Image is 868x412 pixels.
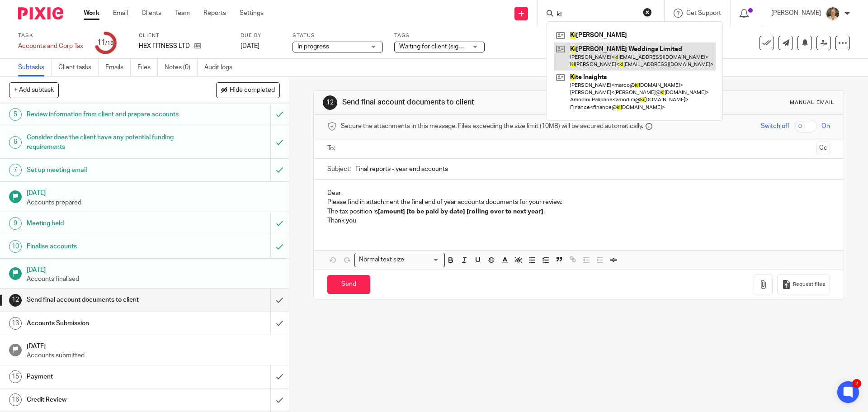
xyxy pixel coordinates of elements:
label: Task [18,32,83,39]
a: Reports [203,9,226,18]
div: 15 [9,370,22,383]
a: Notes (0) [165,59,198,76]
img: Pete%20with%20glasses.jpg [826,6,840,21]
a: Team [175,9,190,18]
a: Client tasks [58,59,99,76]
span: [DATE] [241,43,259,49]
span: Secure the attachments in this message. Files exceeding the size limit (10MB) will be secured aut... [341,122,643,131]
div: 7 [9,164,22,176]
button: Clear [643,8,652,17]
small: /16 [105,41,113,46]
span: Request files [793,281,825,288]
div: 2 [852,379,861,388]
h1: Credit Review [27,393,183,407]
h1: Meeting held [27,217,183,230]
button: Hide completed [216,82,280,98]
span: Get Support [686,10,721,16]
h1: Set up meeting email [27,163,183,177]
p: Accounts prepared [27,198,280,207]
input: Send [327,275,370,294]
label: Status [292,32,383,39]
h1: Finalise accounts [27,240,183,253]
p: The tax position is . [327,207,830,216]
div: 5 [9,108,22,121]
div: Accounts and Corp Tax [18,42,83,51]
p: [PERSON_NAME] [771,9,821,18]
p: HEX FITNESS LTD [139,42,190,51]
a: Subtasks [18,59,52,76]
a: Work [84,9,99,18]
h1: Review information from client and prepare accounts [27,108,183,121]
h1: [DATE] [27,263,280,275]
strong: [amount] [to be paid by date] [rolling over to next year] [378,208,543,215]
a: Audit logs [204,59,239,76]
div: 12 [9,294,22,307]
label: Due by [241,32,281,39]
h1: Payment [27,370,183,384]
a: Settings [240,9,264,18]
img: Pixie [18,7,63,19]
p: Please find in attachment the final end of year accounts documents for your review. [327,198,830,207]
h1: Send final account documents to client [342,98,598,107]
a: Email [113,9,128,18]
h1: Accounts Submission [27,317,183,330]
label: Client [139,32,229,39]
span: Waiting for client (signing) [399,43,472,50]
button: + Add subtask [9,82,59,98]
span: Hide completed [230,87,275,94]
span: Normal text size [357,255,406,265]
input: Search for option [407,255,439,265]
span: Switch off [761,122,789,131]
p: Dear , [327,189,830,198]
div: 12 [323,95,337,110]
span: On [821,122,830,131]
p: Thank you. [327,216,830,225]
div: 6 [9,136,22,149]
a: Clients [142,9,161,18]
div: 9 [9,217,22,230]
div: 13 [9,317,22,330]
p: Accounts finalised [27,275,280,284]
div: 11 [97,38,113,48]
label: Subject: [327,165,351,174]
div: Manual email [790,99,835,106]
div: 10 [9,240,22,253]
button: Request files [777,275,830,295]
div: Search for option [354,253,445,267]
p: Accounts submitted [27,351,280,360]
a: Emails [105,59,131,76]
input: Search [556,11,637,19]
button: Cc [816,142,830,155]
span: In progress [297,43,329,50]
label: Tags [394,32,485,39]
label: To: [327,144,337,153]
h1: Consider does the client have any potential funding requirements [27,131,183,154]
h1: [DATE] [27,186,280,198]
h1: [DATE] [27,340,280,351]
h1: Send final account documents to client [27,293,183,307]
a: Files [137,59,158,76]
div: 16 [9,393,22,406]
